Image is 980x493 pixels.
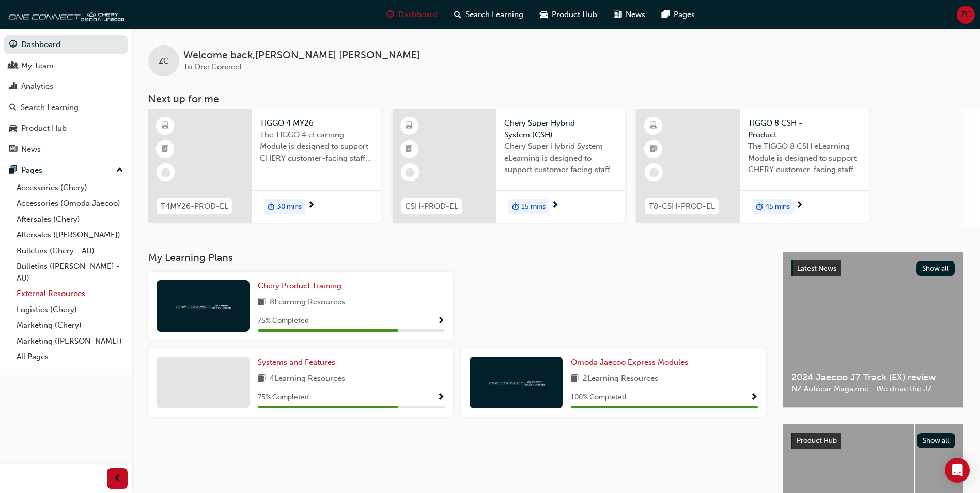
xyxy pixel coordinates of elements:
[21,102,79,114] div: Search Learning
[9,124,17,133] span: car-icon
[521,201,546,213] span: 15 mins
[12,243,128,259] a: Bulletins (Chery - AU)
[437,391,445,404] button: Show Progress
[258,280,346,292] a: Chery Product Training
[258,373,266,386] span: book-icon
[21,81,53,93] div: Analytics
[9,82,17,91] span: chart-icon
[9,166,17,175] span: pages-icon
[797,264,836,273] span: Latest News
[662,8,670,21] span: pages-icon
[748,117,861,141] span: TIGGO 8 CSH - Product
[532,4,605,25] a: car-iconProduct Hub
[277,201,302,213] span: 30 mins
[4,77,128,96] a: Analytics
[957,6,975,24] button: ZC
[783,252,963,408] a: Latest NewsShow all2024 Jaecoo J7 Track (EX) reviewNZ Autocar Magazine - We drive the J7.
[791,260,955,277] a: Latest NewsShow all
[650,119,657,133] span: learningResourceType_ELEARNING-icon
[797,436,837,445] span: Product Hub
[4,119,128,138] a: Product Hub
[614,8,621,21] span: news-icon
[393,109,625,223] a: CSH-PROD-ELChery Super Hybrid System (CSH)Chery Super Hybrid System eLearning is designed to supp...
[258,392,309,404] span: 75 % Completed
[512,200,519,213] span: duration-icon
[12,211,128,227] a: Aftersales (Chery)
[307,201,315,210] span: next-icon
[791,433,955,449] a: Product HubShow all
[454,8,461,21] span: search-icon
[504,117,617,141] span: Chery Super Hybrid System (CSH)
[605,4,654,25] a: news-iconNews
[148,252,766,264] h3: My Learning Plans
[756,200,763,213] span: duration-icon
[649,201,715,212] span: T8-CSH-PROD-EL
[21,144,41,156] div: News
[5,4,124,25] img: oneconnect
[162,143,169,156] span: booktick-icon
[270,296,345,309] span: 8 Learning Resources
[258,296,266,309] span: book-icon
[674,9,695,21] span: Pages
[162,119,169,133] span: learningResourceType_ELEARNING-icon
[791,383,955,395] span: NZ Autocar Magazine - We drive the J7.
[916,261,955,276] button: Show all
[750,393,758,403] span: Show Progress
[132,93,980,105] h3: Next up for me
[961,9,971,21] span: ZC
[12,333,128,349] a: Marketing ([PERSON_NAME])
[405,201,458,212] span: CSH-PROD-EL
[446,4,532,25] a: search-iconSearch Learning
[437,317,445,326] span: Show Progress
[258,357,339,368] a: Systems and Features
[552,9,597,21] span: Product Hub
[159,55,169,67] span: ZC
[796,201,803,210] span: next-icon
[386,8,394,21] span: guage-icon
[4,35,128,54] a: Dashboard
[4,161,128,180] button: Pages
[148,109,381,223] a: T4MY26-PROD-ELTIGGO 4 MY26The TIGGO 4 eLearning Module is designed to support CHERY customer-faci...
[9,103,17,113] span: search-icon
[12,195,128,211] a: Accessories (Omoda Jaecoo)
[636,109,869,223] a: T8-CSH-PROD-ELTIGGO 8 CSH - ProductThe TIGGO 8 CSH eLearning Module is designed to support CHERY ...
[21,164,42,176] div: Pages
[161,168,170,177] span: learningRecordVerb_NONE-icon
[571,392,626,404] span: 100 % Completed
[12,317,128,333] a: Marketing (Chery)
[571,373,579,386] span: book-icon
[540,8,548,21] span: car-icon
[183,50,420,61] span: Welcome back , [PERSON_NAME] [PERSON_NAME]
[405,168,414,177] span: learningRecordVerb_NONE-icon
[917,433,956,448] button: Show all
[626,9,645,21] span: News
[258,315,309,327] span: 75 % Completed
[4,98,128,117] a: Search Learning
[488,377,545,387] img: oneconnect
[583,373,658,386] span: 2 Learning Resources
[791,372,955,383] span: 2024 Jaecoo J7 Track (EX) review
[551,201,559,210] span: next-icon
[437,393,445,403] span: Show Progress
[12,302,128,318] a: Logistics (Chery)
[654,4,703,25] a: pages-iconPages
[270,373,345,386] span: 4 Learning Resources
[765,201,790,213] span: 45 mins
[161,201,228,212] span: T4MY26-PROD-EL
[268,200,275,213] span: duration-icon
[748,141,861,176] span: The TIGGO 8 CSH eLearning Module is designed to support CHERY customer-facing staff with the prod...
[21,60,54,72] div: My Team
[12,227,128,243] a: Aftersales ([PERSON_NAME])
[571,357,692,368] a: Omoda Jaecoo Express Modules
[4,140,128,159] a: News
[9,61,17,71] span: people-icon
[465,9,523,21] span: Search Learning
[571,358,688,367] span: Omoda Jaecoo Express Modules
[406,119,413,133] span: learningResourceType_ELEARNING-icon
[945,458,970,483] div: Open Intercom Messenger
[750,391,758,404] button: Show Progress
[9,40,17,50] span: guage-icon
[650,143,657,156] span: booktick-icon
[21,122,67,134] div: Product Hub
